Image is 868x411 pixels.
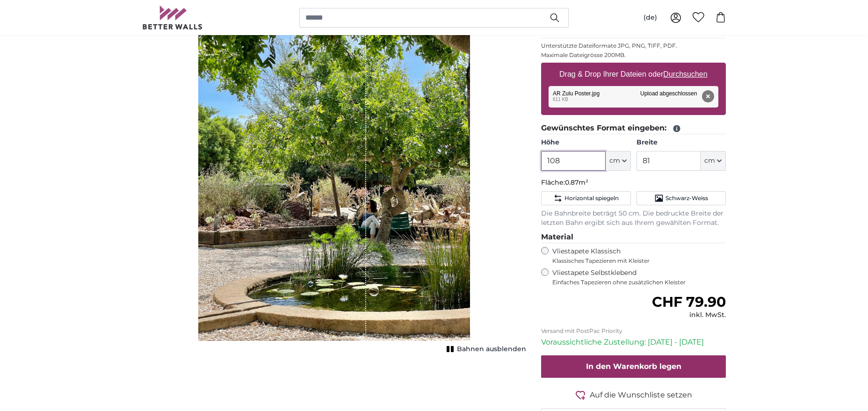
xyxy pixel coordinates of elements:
span: Schwarz-Weiss [665,195,708,202]
span: In den Warenkorb legen [586,362,681,371]
span: cm [609,156,620,166]
p: Fläche: [541,178,726,187]
p: Die Bahnbreite beträgt 50 cm. Die bedruckte Breite der letzten Bahn ergibt sich aus Ihrem gewählt... [541,209,726,228]
span: CHF 79.90 [652,293,726,310]
span: Bahnen ausblenden [457,345,526,354]
u: Durchsuchen [664,70,708,78]
button: Bahnen ausblenden [444,343,526,356]
button: cm [606,151,631,171]
span: Einfaches Tapezieren ohne zusätzlichen Kleister [552,279,726,286]
label: Breite [637,138,726,147]
button: Auf die Wunschliste setzen [541,389,726,401]
div: inkl. MwSt. [652,310,726,320]
img: Betterwalls [142,6,203,29]
span: cm [704,156,715,166]
p: Unterstützte Dateiformate JPG, PNG, TIFF, PDF. [541,42,726,50]
button: Schwarz-Weiss [637,191,726,205]
span: 0.87m² [565,178,588,187]
button: cm [701,151,726,171]
span: Auf die Wunschliste setzen [590,389,692,401]
button: In den Warenkorb legen [541,355,726,378]
legend: Gewünschtes Format eingeben: [541,123,726,134]
button: (de) [636,9,665,26]
p: Maximale Dateigrösse 200MB. [541,51,726,59]
button: Horizontal spiegeln [541,191,630,205]
label: Vliestapete Selbstklebend [552,268,726,286]
label: Drag & Drop Ihrer Dateien oder [556,65,711,84]
label: Höhe [541,138,630,147]
p: Voraussichtliche Zustellung: [DATE] - [DATE] [541,337,726,348]
span: Horizontal spiegeln [564,195,619,202]
p: Versand mit PostPac Priority [541,327,726,335]
label: Vliestapete Klassisch [552,247,718,265]
span: Klassisches Tapezieren mit Kleister [552,257,718,265]
legend: Material [541,231,726,243]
